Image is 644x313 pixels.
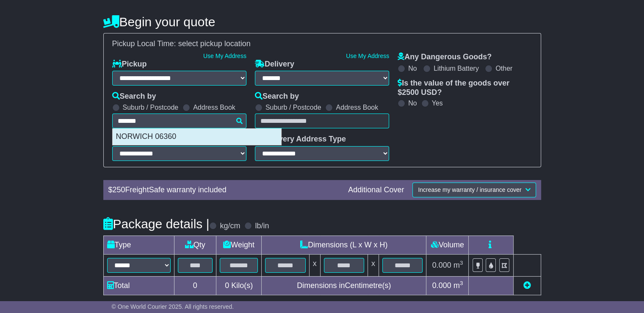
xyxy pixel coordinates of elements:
[265,103,321,111] label: Suburb / Postcode
[108,39,536,49] div: Pickup Local Time:
[412,183,536,197] button: Increase my warranty / insurance cover
[523,281,531,290] a: Add new item
[103,276,174,295] td: Total
[103,15,541,29] h4: Begin your quote
[398,53,492,62] label: Any Dangerous Goods?
[432,281,451,290] span: 0.000
[255,60,294,69] label: Delivery
[309,254,320,276] td: x
[336,103,378,111] label: Address Book
[174,276,216,295] td: 0
[103,217,210,231] h4: Package details |
[398,79,532,97] label: Is the value of the goods over $ ?
[408,64,417,72] label: No
[112,92,156,101] label: Search by
[262,235,426,254] td: Dimensions (L x W x H)
[418,186,521,193] span: Increase my warranty / insurance cover
[225,281,229,290] span: 0
[495,64,512,72] label: Other
[104,186,344,195] div: $ FreightSafe warranty included
[346,53,389,59] a: Use My Address
[421,88,437,97] span: USD
[203,53,246,59] a: Use My Address
[113,186,125,194] span: 250
[432,99,443,107] label: Yes
[112,303,234,310] span: © One World Courier 2025. All rights reserved.
[453,281,463,290] span: m
[193,103,235,111] label: Address Book
[432,261,451,269] span: 0.000
[344,186,408,195] div: Additional Cover
[103,235,174,254] td: Type
[113,129,281,145] div: NORWICH 06360
[220,222,240,231] label: kg/cm
[368,254,379,276] td: x
[178,39,251,48] span: select pickup location
[174,235,216,254] td: Qty
[216,276,262,295] td: Kilo(s)
[123,103,179,111] label: Suburb / Postcode
[255,135,346,144] label: Delivery Address Type
[460,280,463,286] sup: 3
[426,235,469,254] td: Volume
[255,222,269,231] label: lb/in
[434,64,479,72] label: Lithium Battery
[112,60,147,69] label: Pickup
[453,261,463,269] span: m
[460,260,463,266] sup: 3
[216,235,262,254] td: Weight
[402,88,419,97] span: 2500
[408,99,417,107] label: No
[262,276,426,295] td: Dimensions in Centimetre(s)
[255,92,299,101] label: Search by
